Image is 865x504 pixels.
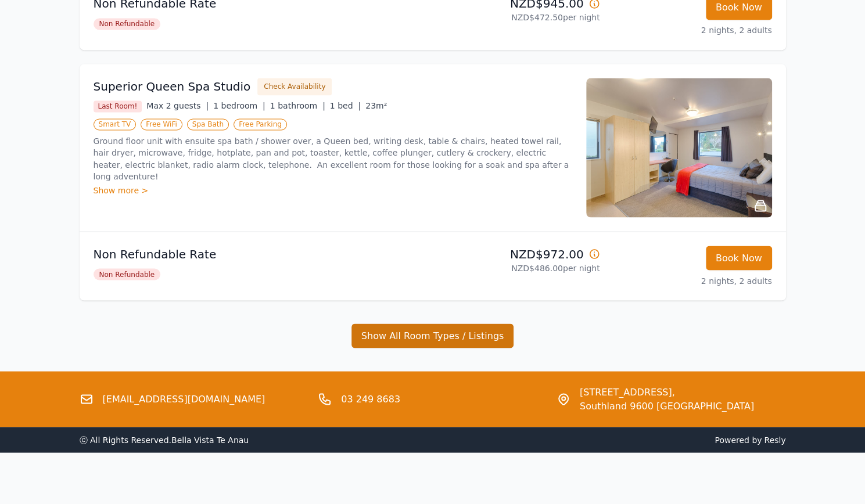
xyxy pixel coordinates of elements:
[437,246,600,262] p: NZD$972.00
[94,100,142,112] span: Last Room!
[94,135,572,182] p: Ground floor unit with ensuite spa bath / shower over, a Queen bed, writing desk, table & chairs,...
[437,434,786,445] span: Powered by
[146,101,209,110] span: Max 2 guests |
[580,385,754,399] span: [STREET_ADDRESS],
[94,246,428,262] p: Non Refundable Rate
[80,435,249,444] span: ⓒ All Rights Reserved. Bella Vista Te Anau
[609,24,772,36] p: 2 nights, 2 adults
[103,392,265,406] a: [EMAIL_ADDRESS][DOMAIN_NAME]
[94,18,161,30] span: Non Refundable
[270,101,325,110] span: 1 bathroom |
[437,262,600,273] p: NZD$486.00 per night
[141,118,182,130] span: Free WiFi
[351,323,514,348] button: Show All Room Types / Listings
[341,392,400,406] a: 03 249 8683
[94,268,161,280] span: Non Refundable
[94,184,572,196] div: Show more >
[580,399,754,413] span: Southland 9600 [GEOGRAPHIC_DATA]
[764,435,785,444] a: Resly
[234,118,287,130] span: Free Parking
[706,246,772,270] button: Book Now
[213,101,265,110] span: 1 bedroom |
[365,101,387,110] span: 23m²
[94,118,137,130] span: Smart TV
[257,78,332,95] button: Check Availability
[609,275,772,286] p: 2 nights, 2 adults
[187,118,229,130] span: Spa Bath
[437,12,600,23] p: NZD$472.50 per night
[330,101,361,110] span: 1 bed |
[94,78,251,95] h3: Superior Queen Spa Studio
